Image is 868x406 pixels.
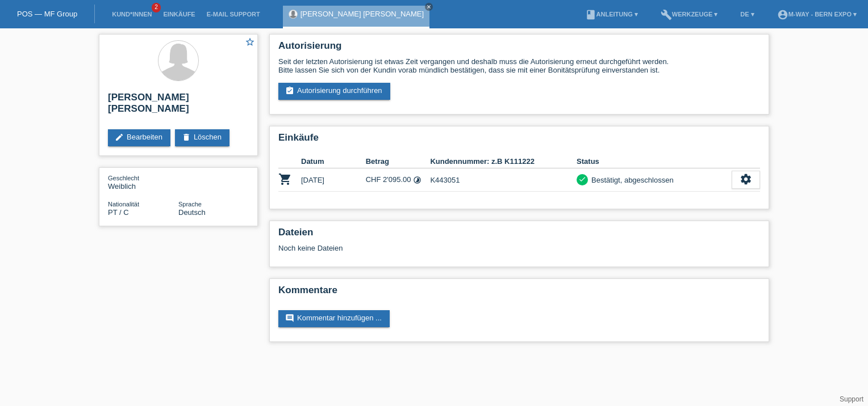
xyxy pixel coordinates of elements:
a: star_border [245,37,255,49]
a: DE ▾ [735,11,759,18]
span: Sprache [178,201,202,208]
th: Status [577,155,732,168]
a: E-Mail Support [201,11,266,18]
div: Seit der letzten Autorisierung ist etwas Zeit vergangen und deshalb muss die Autorisierung erneut... [278,57,760,74]
a: commentKommentar hinzufügen ... [278,310,390,327]
i: comment [285,314,294,323]
a: editBearbeiten [108,129,170,146]
i: assignment_turned_in [285,86,294,95]
th: Datum [301,155,366,168]
span: 2 [152,3,161,12]
h2: Autorisierung [278,40,760,57]
td: [DATE] [301,168,366,192]
i: edit [115,133,124,142]
a: buildWerkzeuge ▾ [655,11,724,18]
th: Betrag [366,155,431,168]
span: Deutsch [178,208,206,217]
h2: Einkäufe [278,132,760,149]
a: [PERSON_NAME] [PERSON_NAME] [301,10,424,18]
i: check [578,175,586,183]
i: delete [182,133,191,142]
a: POS — MF Group [17,10,77,18]
div: Bestätigt, abgeschlossen [588,174,674,186]
a: Support [840,395,863,403]
th: Kundennummer: z.B K111222 [430,155,577,168]
a: bookAnleitung ▾ [579,11,644,18]
h2: Dateien [278,227,760,244]
div: Weiblich [108,174,178,191]
i: account_circle [777,9,788,20]
i: Fixe Raten (12 Raten) [413,176,422,184]
i: settings [740,173,752,185]
i: build [661,9,672,20]
span: Geschlecht [108,175,139,181]
h2: [PERSON_NAME] [PERSON_NAME] [108,92,249,120]
span: Portugal / C / 12.02.2016 [108,208,129,217]
td: K443051 [430,168,577,192]
span: Nationalität [108,201,139,208]
a: Einkäufe [157,11,201,18]
i: close [426,4,432,10]
a: account_circlem-way - Bern Expo ▾ [771,11,862,18]
div: Noch keine Dateien [278,244,625,252]
i: star_border [245,37,255,47]
td: CHF 2'095.00 [366,168,431,192]
i: POSP00027154 [278,172,292,186]
a: Kund*innen [106,11,157,18]
a: close [425,3,433,11]
a: assignment_turned_inAutorisierung durchführen [278,83,390,100]
a: deleteLöschen [175,129,229,146]
h2: Kommentare [278,285,760,302]
i: book [585,9,596,20]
